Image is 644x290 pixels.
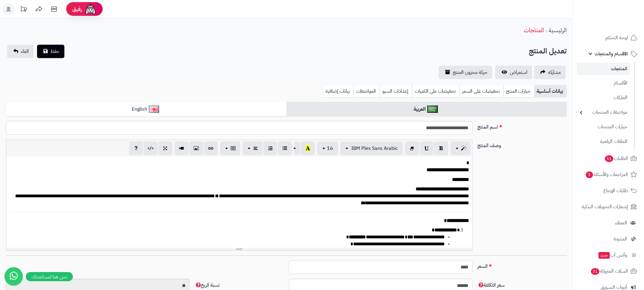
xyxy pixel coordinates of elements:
[577,199,640,214] a: إشعارات التحويلات البنكية
[577,232,640,246] a: المدونة
[577,135,630,148] a: الملفات الرقمية
[577,248,640,262] a: وآتس آبجديد
[475,121,569,131] label: اسم المنتج
[21,48,29,55] span: الغاء
[524,26,544,35] a: المنتجات
[286,102,567,117] a: العربية
[604,154,628,163] span: الطلبات
[327,145,333,152] span: 16
[534,85,567,97] a: بيانات أساسية
[577,167,640,182] a: المراجعات والأسئلة5
[195,281,220,289] span: نسبة الربح
[323,85,353,97] a: بيانات إضافية
[577,91,630,104] a: الماركات
[598,252,610,259] span: جديد
[495,66,532,79] a: استعراض
[605,155,614,162] span: 11
[503,85,534,97] a: خيارات المنتج
[577,106,630,119] a: مواصفات المنتجات
[605,33,628,42] span: لوحة التحكم
[37,45,64,58] button: حفظ
[577,77,630,90] a: الأقسام
[6,102,286,117] a: English
[577,183,640,198] a: طلبات الإرجاع
[586,171,593,178] span: 5
[459,85,503,97] a: تخفيضات على السعر
[549,26,567,35] a: الرئيسية
[577,151,640,166] a: الطلبات11
[595,50,628,58] span: الأقسام والمنتجات
[412,85,459,97] a: تخفيضات على الكميات
[577,63,630,75] a: المنتجات
[7,45,34,58] a: الغاء
[317,142,338,155] button: 16
[577,216,640,230] a: العملاء
[427,105,438,113] img: العربية
[591,268,600,274] span: 31
[598,251,627,259] span: وآتس آب
[351,145,398,152] span: IBM Plex Sans Arabic
[529,45,567,57] h2: تعديل المنتج
[475,140,569,149] label: وصف المنتج
[453,69,487,76] span: حركة مخزون المنتج
[577,30,640,45] a: لوحة التحكم
[72,5,82,13] span: رفيق
[585,170,628,179] span: المراجعات والأسئلة
[475,260,569,270] label: السعر
[590,267,628,275] span: السلات المتروكة
[84,3,97,15] img: ai-face.png
[477,281,505,289] span: سعر التكلفة
[149,105,159,113] img: English
[534,66,566,79] a: مشاركه
[577,264,640,278] a: السلات المتروكة31
[439,66,492,79] a: حركة مخزون المنتج
[577,120,630,133] a: خيارات المنتجات
[615,219,627,227] span: العملاء
[603,14,638,27] img: logo-2.png
[582,202,628,211] span: إشعارات التحويلات البنكية
[340,142,403,155] button: IBM Plex Sans Arabic
[510,69,527,76] span: استعراض
[353,85,380,97] a: المواصفات
[614,235,627,243] span: المدونة
[50,48,60,55] span: حفظ
[16,3,31,17] a: تحديثات المنصة
[548,69,561,76] span: مشاركه
[603,186,628,195] span: طلبات الإرجاع
[380,85,412,97] a: إعدادات السيو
